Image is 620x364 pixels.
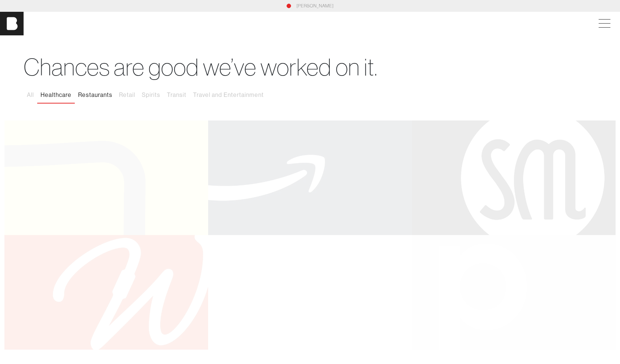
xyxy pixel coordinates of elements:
[75,87,116,103] button: Restaurants
[116,87,139,103] button: Retail
[164,87,190,103] button: Transit
[297,3,334,9] a: [PERSON_NAME]
[24,87,37,103] button: All
[37,87,75,103] button: Healthcare
[139,87,164,103] button: Spirits
[24,53,596,81] h1: Chances are good we’ve worked on it.
[190,87,267,103] button: Travel and Entertainment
